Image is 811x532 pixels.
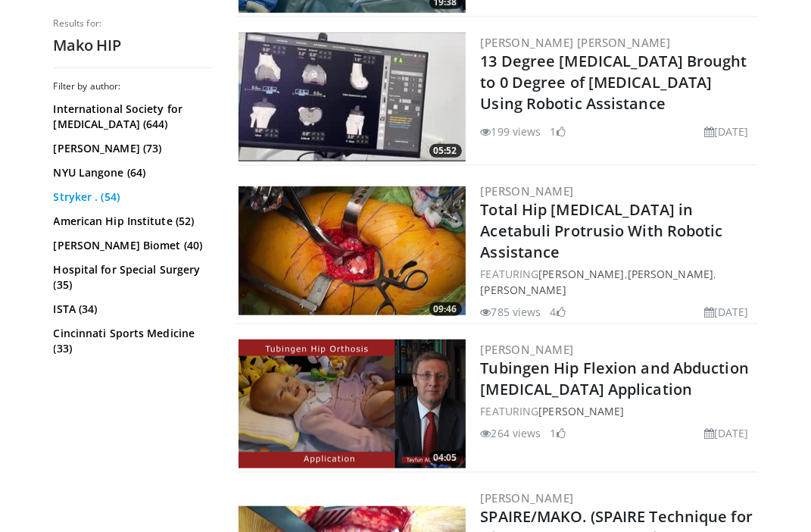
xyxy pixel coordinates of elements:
div: FEATURING [481,403,755,419]
p: Results for: [54,17,213,30]
span: 04:05 [429,451,462,465]
div: FEATURING , , [481,266,755,298]
a: [PERSON_NAME] (73) [54,141,209,156]
a: [PERSON_NAME] [481,342,574,357]
a: [PERSON_NAME] [481,183,574,199]
a: Cincinnati Sports Medicine (33) [54,326,209,356]
a: [PERSON_NAME] [538,267,624,281]
a: Total Hip [MEDICAL_DATA] in Acetabuli Protrusio With Robotic Assistance [481,199,723,262]
a: [PERSON_NAME] [481,490,574,505]
a: Stryker . (54) [54,189,209,205]
a: [PERSON_NAME] [PERSON_NAME] [481,35,671,50]
li: [DATE] [704,425,749,441]
a: ISTA (34) [54,302,209,317]
a: [PERSON_NAME] [481,283,566,297]
span: 09:46 [429,302,462,316]
h3: Filter by author: [54,80,213,92]
span: 05:52 [429,144,462,158]
img: 8d13a072-ec12-49b4-a897-ccee96d02c0a.png.300x170_q85_crop-smart_upscale.png [239,340,466,468]
a: 09:46 [239,186,466,315]
li: 1 [551,124,566,139]
a: 04:05 [239,340,466,468]
li: 199 views [481,124,541,139]
li: [DATE] [704,124,749,139]
li: [DATE] [704,304,749,320]
a: American Hip Institute (52) [54,214,209,229]
li: 4 [551,304,566,320]
h2: Mako HIP [54,36,213,55]
a: [PERSON_NAME] [538,404,624,418]
a: [PERSON_NAME] Biomet (40) [54,238,209,253]
a: Tubingen Hip Flexion and Abduction [MEDICAL_DATA] Application [481,358,749,399]
a: International Society for [MEDICAL_DATA] (644) [54,102,209,132]
li: 1 [551,425,566,441]
a: NYU Langone (64) [54,165,209,180]
a: [PERSON_NAME] [628,267,713,281]
a: 13 Degree [MEDICAL_DATA] Brought to 0 Degree of [MEDICAL_DATA] Using Robotic Assistance [481,51,747,114]
a: 05:52 [239,33,466,161]
img: 3cdd51bc-6bc3-4385-96c0-430fa60cf841.300x170_q85_crop-smart_upscale.jpg [239,33,466,161]
a: Hospital for Special Surgery (35) [54,262,209,293]
img: 9026b89a-9ec4-4d45-949c-ae618d94f28c.300x170_q85_crop-smart_upscale.jpg [239,186,466,315]
li: 264 views [481,425,541,441]
li: 785 views [481,304,541,320]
